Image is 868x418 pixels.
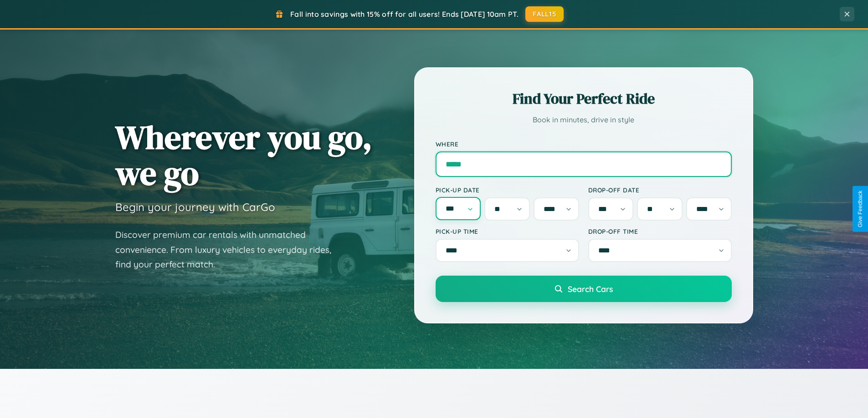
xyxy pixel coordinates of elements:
[115,119,372,191] h1: Wherever you go, we go
[436,186,579,194] label: Pick-up Date
[588,227,732,235] label: Drop-off Time
[436,89,732,109] h2: Find Your Perfect Ride
[436,113,732,126] p: Book in minutes, drive in style
[588,186,732,194] label: Drop-off Date
[525,6,564,22] button: FALL15
[290,10,519,19] span: Fall into savings with 15% off for all users! Ends [DATE] 10am PT.
[115,200,275,214] h3: Begin your journey with CarGo
[436,276,732,302] button: Search Cars
[115,227,343,272] p: Discover premium car rentals with unmatched convenience. From luxury vehicles to everyday rides, ...
[857,191,863,227] div: Give Feedback
[436,140,732,148] label: Where
[436,227,579,235] label: Pick-up Time
[568,284,613,294] span: Search Cars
